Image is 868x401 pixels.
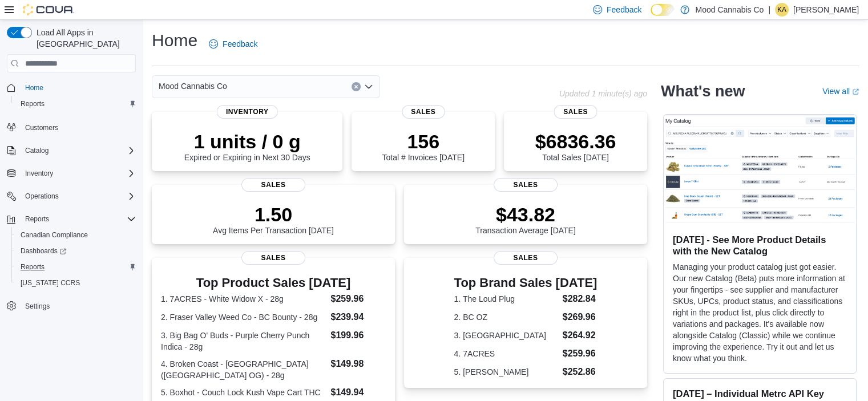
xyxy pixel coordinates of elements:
[330,329,385,342] dd: $199.96
[2,119,140,135] button: Customers
[352,82,361,91] button: Clear input
[364,82,373,91] button: Open list of options
[454,330,558,341] dt: 3. [GEOGRAPHIC_DATA]
[16,276,136,290] span: Washington CCRS
[559,89,647,98] p: Updated 1 minute(s) ago
[25,302,50,311] span: Settings
[695,3,764,17] p: Mood Cannabis Co
[25,169,53,178] span: Inventory
[852,88,859,95] svg: External link
[454,348,558,359] dt: 4. 7ACRES
[21,144,136,157] span: Catalog
[25,146,49,155] span: Catalog
[21,144,53,157] button: Catalog
[775,3,789,17] div: Kendra Andaloro
[161,293,326,305] dt: 1. 7ACRES - White Widow X - 28g
[16,244,71,258] a: Dashboards
[21,299,54,313] a: Settings
[32,27,136,50] span: Load All Apps in [GEOGRAPHIC_DATA]
[161,276,386,290] h3: Top Product Sales [DATE]
[25,123,58,132] span: Customers
[213,203,334,226] p: 1.50
[2,143,140,159] button: Catalog
[454,366,558,378] dt: 5. [PERSON_NAME]
[21,278,80,287] span: [US_STATE] CCRS
[563,292,597,306] dd: $282.84
[330,310,385,324] dd: $239.94
[21,246,66,256] span: Dashboards
[213,203,334,235] div: Avg Items Per Transaction [DATE]
[16,260,49,274] a: Reports
[241,178,305,192] span: Sales
[382,130,464,153] p: 156
[793,3,859,17] p: [PERSON_NAME]
[21,299,136,313] span: Settings
[535,130,616,162] div: Total Sales [DATE]
[673,261,847,364] p: Managing your product catalog just got easier. Our new Catalog (Beta) puts more information at yo...
[7,75,136,344] nav: Complex example
[651,16,651,17] span: Dark Mode
[21,167,58,180] button: Inventory
[152,29,197,52] h1: Home
[2,79,140,96] button: Home
[563,329,597,342] dd: $264.92
[651,4,675,16] input: Dark Mode
[21,212,136,226] span: Reports
[330,386,385,399] dd: $149.94
[475,203,576,235] div: Transaction Average [DATE]
[554,105,597,119] span: Sales
[21,189,136,203] span: Operations
[21,121,63,135] a: Customers
[402,105,445,119] span: Sales
[475,203,576,226] p: $43.82
[11,227,140,243] button: Canadian Compliance
[494,178,558,192] span: Sales
[161,358,326,381] dt: 4. Broken Coast - [GEOGRAPHIC_DATA] ([GEOGRAPHIC_DATA] OG) - 28g
[21,99,45,108] span: Reports
[661,82,745,100] h2: What's new
[330,292,385,306] dd: $259.96
[25,214,49,224] span: Reports
[223,38,257,50] span: Feedback
[159,79,227,93] span: Mood Cannabis Co
[2,188,140,204] button: Operations
[330,357,385,371] dd: $149.98
[204,33,262,55] a: Feedback
[454,311,558,323] dt: 2. BC OZ
[607,4,641,15] span: Feedback
[2,165,140,181] button: Inventory
[11,243,140,259] a: Dashboards
[241,251,305,265] span: Sales
[184,130,310,162] div: Expired or Expiring in Next 30 Days
[673,234,847,257] h3: [DATE] - See More Product Details with the New Catalog
[11,96,140,112] button: Reports
[11,275,140,291] button: [US_STATE] CCRS
[21,167,136,180] span: Inventory
[822,87,859,96] a: View allExternal link
[21,80,136,95] span: Home
[563,365,597,379] dd: $252.86
[494,251,558,265] span: Sales
[217,105,278,119] span: Inventory
[2,211,140,227] button: Reports
[16,276,84,290] a: [US_STATE] CCRS
[382,130,464,162] div: Total # Invoices [DATE]
[21,120,136,134] span: Customers
[21,212,54,226] button: Reports
[11,259,140,275] button: Reports
[161,330,326,353] dt: 3. Big Bag O' Buds - Purple Cherry Punch Indica - 28g
[16,97,136,111] span: Reports
[777,3,786,17] span: KA
[16,97,49,111] a: Reports
[184,130,310,153] p: 1 units / 0 g
[563,347,597,361] dd: $259.96
[23,4,74,15] img: Cova
[25,192,59,201] span: Operations
[25,83,43,92] span: Home
[16,228,92,242] a: Canadian Compliance
[21,189,63,203] button: Operations
[535,130,616,153] p: $6836.36
[2,298,140,314] button: Settings
[161,311,326,323] dt: 2. Fraser Valley Weed Co - BC Bounty - 28g
[454,293,558,305] dt: 1. The Loud Plug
